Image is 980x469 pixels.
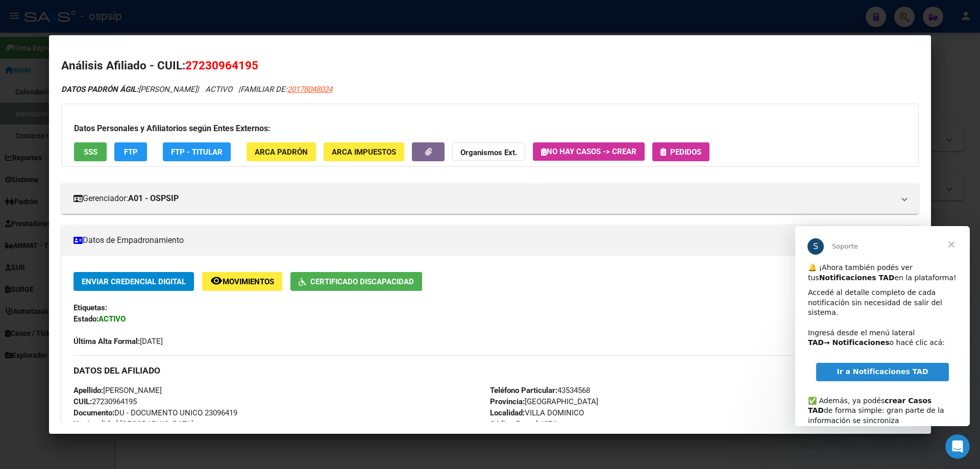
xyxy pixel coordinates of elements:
mat-panel-title: Gerenciador: [73,192,894,205]
span: [GEOGRAPHIC_DATA] [73,419,193,429]
h3: DATOS DEL AFILIADO [73,365,906,376]
mat-expansion-panel-header: Datos de Empadronamiento [61,225,919,256]
strong: Organismos Ext. [460,148,517,157]
strong: Última Alta Formal: [73,337,140,346]
button: Certificado Discapacidad [290,272,422,291]
span: ARCA Impuestos [332,147,396,157]
strong: A01 - OSPSIP [128,192,179,205]
button: No hay casos -> Crear [533,142,645,161]
span: Pedidos [670,147,701,157]
i: | ACTIVO | [61,85,332,94]
iframe: Intercom live chat [945,434,970,459]
span: FAMILIAR DE: [240,85,332,94]
span: SSS [84,147,97,157]
span: Movimientos [223,277,274,286]
strong: Nacionalidad: [73,419,120,429]
strong: Etiquetas: [73,303,107,312]
strong: DATOS PADRÓN ÁGIL: [61,85,138,94]
strong: CUIL: [73,397,92,406]
span: [DATE] [73,337,163,346]
span: ARCA Padrón [255,147,308,157]
button: Enviar Credencial Digital [73,272,194,291]
strong: Código Postal: [490,419,540,429]
button: FTP - Titular [163,142,231,161]
span: Enviar Credencial Digital [82,277,186,286]
button: FTP [114,142,147,161]
span: 27230964195 [185,59,258,72]
span: 27230964195 [73,397,137,406]
div: ✅ Además, ya podés de forma simple: gran parte de la información se sincroniza automáticamente y ... [13,160,162,230]
span: VILLA DOMINICO [490,408,584,417]
span: FTP - Titular [171,147,223,157]
span: 1874 [490,419,556,429]
span: No hay casos -> Crear [541,147,636,156]
strong: Documento: [73,408,114,417]
button: ARCA Padrón [247,142,316,161]
strong: Localidad: [490,408,525,417]
button: SSS [74,142,107,161]
strong: Estado: [73,314,99,324]
span: [PERSON_NAME] [61,85,197,94]
mat-icon: remove_red_eye [210,275,223,287]
span: [PERSON_NAME] [73,386,162,395]
h3: Datos Personales y Afiliatorios según Entes Externos: [74,122,906,135]
mat-panel-title: Datos de Empadronamiento [73,234,894,246]
span: Certificado Discapacidad [310,277,414,286]
button: Movimientos [202,272,282,291]
strong: ACTIVO [99,314,126,324]
button: ARCA Impuestos [324,142,404,161]
span: [GEOGRAPHIC_DATA] [490,397,598,406]
button: Organismos Ext. [452,142,525,161]
button: Pedidos [652,142,709,161]
strong: Apellido: [73,386,103,395]
span: 20178048024 [287,85,332,94]
strong: Provincia: [490,397,525,406]
h2: Análisis Afiliado - CUIL: [61,57,919,75]
span: FTP [124,147,138,157]
mat-expansion-panel-header: Gerenciador:A01 - OSPSIP [61,183,919,214]
iframe: Intercom live chat mensaje [795,226,970,426]
strong: Teléfono Particular: [490,386,557,395]
span: 43534568 [490,386,590,395]
span: DU - DOCUMENTO UNICO 23096419 [73,408,237,417]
